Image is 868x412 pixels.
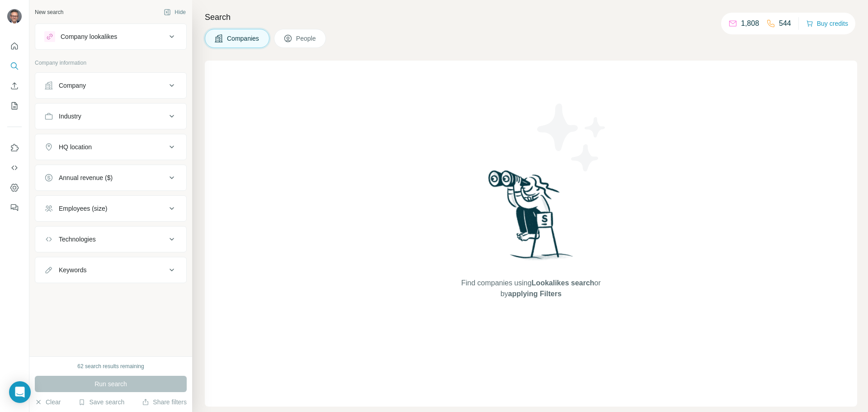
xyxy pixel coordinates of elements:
[142,398,187,407] button: Share filters
[7,9,22,24] img: Avatar
[35,259,186,281] button: Keywords
[205,11,857,24] h4: Search
[7,140,22,156] button: Use Surfe on LinkedIn
[59,142,92,152] div: HQ location
[7,199,22,216] button: Feedback
[35,8,63,16] div: New search
[7,98,22,114] button: My lists
[61,32,117,41] div: Company lookalikes
[296,34,317,43] span: People
[35,136,186,158] button: HQ location
[35,26,186,47] button: Company lookalikes
[59,204,107,213] div: Employees (size)
[7,160,22,176] button: Use Surfe API
[7,180,22,196] button: Dashboard
[77,362,144,370] div: 62 search results remaining
[806,17,848,30] button: Buy credits
[35,398,61,407] button: Clear
[227,34,260,43] span: Companies
[7,58,22,74] button: Search
[531,97,613,178] img: Surfe Illustration - Stars
[35,105,186,127] button: Industry
[458,278,603,299] span: Find companies using or by
[532,279,594,287] span: Lookalikes search
[157,5,192,19] button: Hide
[484,168,578,269] img: Surfe Illustration - Woman searching with binoculars
[508,290,561,298] span: applying Filters
[35,59,187,67] p: Company information
[741,18,759,29] p: 1,808
[7,78,22,94] button: Enrich CSV
[78,398,124,407] button: Save search
[35,198,186,219] button: Employees (size)
[59,235,96,244] div: Technologies
[59,173,113,182] div: Annual revenue ($)
[779,18,791,29] p: 544
[7,38,22,54] button: Quick start
[35,167,186,189] button: Annual revenue ($)
[59,265,86,275] div: Keywords
[9,381,31,403] div: Open Intercom Messenger
[35,75,186,96] button: Company
[59,81,86,90] div: Company
[59,112,81,121] div: Industry
[35,228,186,250] button: Technologies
